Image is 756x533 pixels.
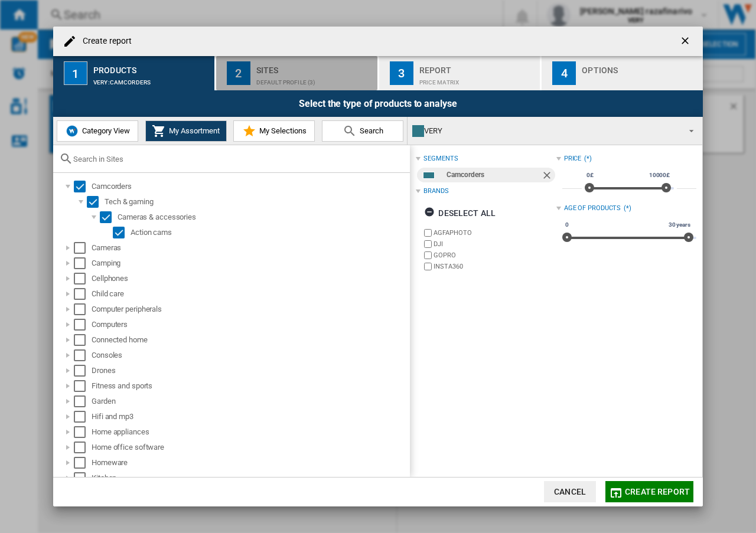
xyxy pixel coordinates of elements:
[74,380,92,392] md-checkbox: Select
[541,169,555,184] ng-md-icon: Remove
[447,168,540,182] div: Camcorders
[585,171,595,180] span: 0£
[424,263,432,270] input: brand.name
[434,240,556,248] label: DJI
[74,273,92,285] md-checkbox: Select
[113,227,131,238] md-checkbox: Select
[679,35,693,49] ng-md-icon: getI18NText('BUTTONS.CLOSE_DIALOG')
[74,472,92,484] md-checkbox: Select
[105,196,408,208] div: Tech & gaming
[74,288,92,300] md-checkbox: Select
[216,56,379,90] button: 2 Sites Default profile (3)
[57,120,138,142] button: Category View
[92,257,408,269] div: Camping
[434,251,556,260] label: GOPRO
[93,73,210,86] div: VERY:Camcorders
[53,90,703,117] div: Select the type of products to analyse
[419,61,536,73] div: Report
[421,202,499,224] button: Deselect all
[92,181,408,192] div: Camcorders
[625,487,690,496] span: Create report
[434,262,556,271] label: INSTA360
[92,411,408,423] div: Hifi and mp3
[92,319,408,331] div: Computers
[674,30,698,53] button: getI18NText('BUTTONS.CLOSE_DIALOG')
[322,120,403,142] button: Search
[92,349,408,361] div: Consoles
[65,124,79,138] img: wiser-icon-blue.png
[145,120,227,142] button: My Assortment
[166,126,220,135] span: My Assortment
[564,154,582,164] div: Price
[256,61,373,73] div: Sites
[74,257,92,269] md-checkbox: Select
[434,228,556,237] label: AGFAPHOTO
[73,155,404,164] input: Search in Sites
[424,202,496,224] div: Deselect all
[563,220,571,230] span: 0
[412,123,679,139] div: VERY
[74,303,92,315] md-checkbox: Select
[74,319,92,331] md-checkbox: Select
[582,61,698,73] div: Options
[87,196,105,208] md-checkbox: Select
[74,365,92,377] md-checkbox: Select
[647,171,672,180] span: 10000£
[233,120,315,142] button: My Selections
[74,334,92,346] md-checkbox: Select
[92,242,408,254] div: Cameras
[74,242,92,254] md-checkbox: Select
[552,61,576,85] div: 4
[93,61,210,73] div: Products
[544,481,596,502] button: Cancel
[92,457,408,469] div: Homeware
[79,126,130,135] span: Category View
[256,126,307,135] span: My Selections
[53,56,216,90] button: 1 Products VERY:Camcorders
[542,56,703,90] button: 4 Options
[74,457,92,469] md-checkbox: Select
[92,273,408,285] div: Cellphones
[92,288,408,300] div: Child care
[64,61,87,85] div: 1
[100,211,118,223] md-checkbox: Select
[74,349,92,361] md-checkbox: Select
[92,395,408,407] div: Garden
[357,126,383,135] span: Search
[424,229,432,237] input: brand.name
[131,227,408,238] div: Action cams
[74,181,92,192] md-checkbox: Select
[92,442,408,453] div: Home office software
[77,35,132,47] h4: Create report
[74,411,92,423] md-checkbox: Select
[423,187,448,196] div: Brands
[424,240,432,248] input: brand.name
[423,154,458,164] div: segments
[379,56,542,90] button: 3 Report Price Matrix
[92,334,408,346] div: Connected home
[564,204,621,213] div: Age of products
[92,426,408,438] div: Home appliances
[390,61,413,85] div: 3
[419,73,536,86] div: Price Matrix
[74,426,92,438] md-checkbox: Select
[424,251,432,259] input: brand.name
[118,211,408,223] div: Cameras & accessories
[74,395,92,407] md-checkbox: Select
[92,303,408,315] div: Computer peripherals
[256,73,373,86] div: Default profile (3)
[92,472,408,484] div: Kitchen
[667,220,692,230] span: 30 years
[74,442,92,453] md-checkbox: Select
[92,380,408,392] div: Fitness and sports
[227,61,250,85] div: 2
[605,481,693,502] button: Create report
[92,365,408,377] div: Drones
